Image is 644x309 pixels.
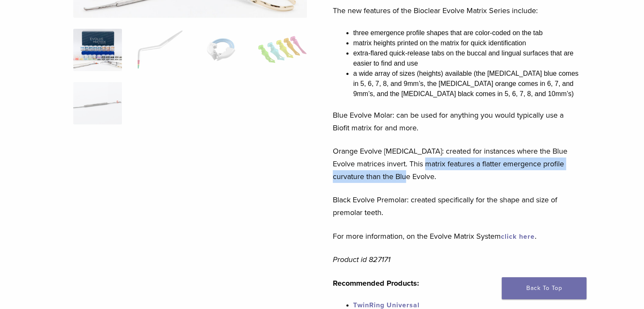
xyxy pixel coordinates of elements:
li: extra-flared quick-release tabs on the buccal and lingual surfaces that are easier to find and use [353,48,582,69]
p: For more information, on the Evolve Matrix System . [333,230,582,243]
li: a wide array of sizes (heights) available (the [MEDICAL_DATA] blue comes in 5, 6, 7, 8, and 9mm’s... [353,69,582,99]
p: Blue Evolve Molar: can be used for anything you would typically use a Biofit matrix for and more. [333,109,582,134]
li: matrix heights printed on the matrix for quick identification [353,38,582,48]
img: IMG_0457-scaled-e1745362001290-300x300.jpg [73,29,122,71]
p: Orange Evolve [MEDICAL_DATA]: created for instances where the Blue Evolve matrices invert. This m... [333,145,582,183]
a: Back To Top [502,277,586,299]
img: Evolve All-in-One Kit - Image 4 [258,29,307,71]
p: Black Evolve Premolar: created specifically for the shape and size of premolar teeth. [333,193,582,219]
img: Evolve All-in-One Kit - Image 3 [196,29,245,71]
li: three emergence profile shapes that are color-coded on the tab [353,28,582,38]
em: Product id 827171 [333,255,390,264]
img: Evolve All-in-One Kit - Image 2 [135,29,183,71]
img: Evolve All-in-One Kit - Image 5 [73,82,122,124]
strong: Recommended Products: [333,279,419,288]
a: click here [501,232,535,241]
p: The new features of the Bioclear Evolve Matrix Series include: [333,4,582,17]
